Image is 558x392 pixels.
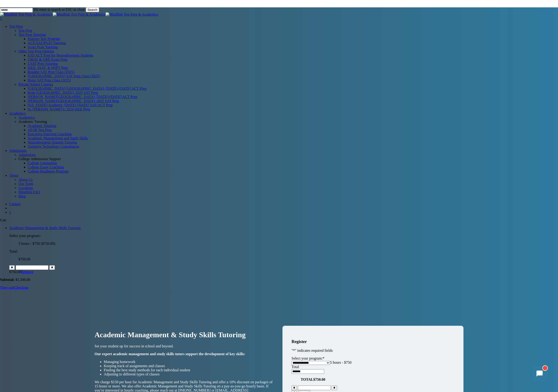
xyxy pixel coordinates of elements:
[28,45,58,49] a: Score Peak Tutoring
[28,165,64,169] span: College Essay Coaching
[9,270,11,274] span: $
[28,74,100,78] a: [GEOGRAPHIC_DATA] SAT Prep Class (2025)
[18,115,558,120] a: Academics
[28,62,58,66] a: LSAT Prep Tutoring
[28,53,93,57] span: SAT/ACT Prep for Neurodivergent Students
[298,386,331,390] input: Product quantity
[28,144,79,148] a: Assistive Technology Consultation
[14,285,28,289] a: Checkout
[18,242,558,246] p: 5 hours - $750 ($750.00)
[291,356,324,360] label: Select your program:
[9,202,21,206] a: Contact
[9,173,18,177] span: About
[28,70,74,74] a: Boulder SAT Prep Class (2025)
[95,344,276,348] p: Set your student up for success in school and beyond.
[28,107,90,111] span: St. [PERSON_NAME]’s: 2024 ISEE Prep
[15,278,17,282] span: $
[28,128,52,132] a: AP/IB Test Prep
[528,362,552,386] iframe: Chatbot
[9,24,23,28] a: Test Prep
[28,41,66,45] a: ACT/SAT/PSAT Tutoring
[28,95,137,99] a: [PERSON_NAME][GEOGRAPHIC_DATA]: [DATE]-[DATE] ACT Prep
[28,86,146,90] a: [GEOGRAPHIC_DATA] [GEOGRAPHIC_DATA]: [DATE]-[DATE] ACT Prep
[106,12,158,17] img: Mindfish Test Prep & Academics
[16,265,48,270] input: Product quantity
[28,99,119,103] a: [PERSON_NAME][GEOGRAPHIC_DATA]: 2025 SAT Prep
[301,378,454,382] p: Total
[291,349,454,353] p: " " indicates required fields
[18,33,46,37] a: Test Prep Tutoring
[28,91,98,95] a: Kent [GEOGRAPHIC_DATA]: 2025 SAT Prep
[28,140,77,144] a: Neurodivergent Spanish Tutoring
[9,270,21,274] bdi: 750.00
[28,161,57,165] a: College Counseling
[313,378,325,381] span: $750.00
[95,352,245,356] strong: Our expert academic management and study skills tutors support the development of key skills:
[28,132,71,136] a: Executive Function Coaching
[28,78,71,82] a: Boise SAT Prep Class (2025)
[291,365,299,369] label: Total
[28,58,67,61] a: GMAT & GRE Exam Prep
[9,111,26,115] a: Academics
[18,153,558,157] a: Admissions
[18,29,32,32] span: Test Prep
[330,360,351,364] span: 5 hours - $750
[28,37,60,41] a: Practice Test Program
[28,66,68,70] a: ISEE, SSAT, & HSPT Prep
[86,7,99,12] button: Search
[9,226,81,230] a: Academic Management & Study Skills Tutoring
[9,149,27,153] a: Admissions
[28,103,113,107] a: [US_STATE] Academy: [DATE]-[DATE] SAT/ACT Prep
[18,178,33,182] span: About Us
[9,249,558,254] dt: Total:
[21,270,33,274] a: Remove Academic Management & Study Skills Tutoring from cart
[18,194,26,198] span: Blog
[18,190,558,194] a: Mindfish FAQ
[18,49,54,53] a: Other Test Prep Options
[18,190,40,194] span: Mindfish FAQ
[28,124,56,128] a: Academic Tutoring
[104,364,276,368] li: Keeping track of assignments and classes
[291,339,454,344] h3: Register
[53,12,106,17] img: Mindfish Test Prep & Academics
[104,360,276,364] li: Managing homework
[18,257,558,261] p: $750.00
[18,186,33,190] span: Locations
[9,210,11,214] span: 2
[104,368,276,372] li: Finding the best study methods for each individual student
[18,182,33,186] span: Our Team
[18,153,36,157] span: Admissions
[9,234,558,238] dt: Select your program::
[18,82,53,86] a: Private School Courses
[28,136,88,140] a: Academic Management and Study Skills
[18,157,61,161] span: College Admissions Support
[28,169,69,173] a: College Readiness Program
[34,8,85,12] span: Hit enter to search or ESC to close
